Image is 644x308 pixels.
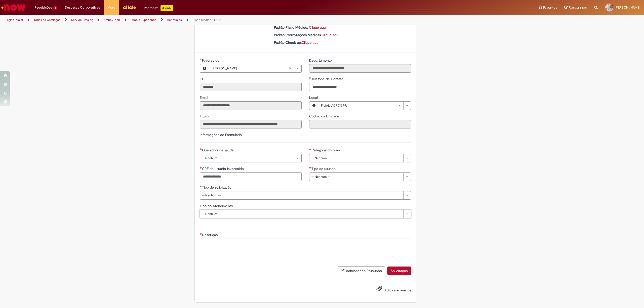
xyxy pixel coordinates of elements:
span: Tipo do Atendimento [200,204,234,208]
input: CPF do usuário favorecido [200,172,302,181]
label: Somente leitura - Título [200,114,210,119]
span: Necessários [200,148,202,150]
span: Necessários [200,185,202,187]
span: Despesas Corporativas [65,5,100,10]
a: Benefícios [167,18,182,22]
a: [PERSON_NAME]Limpar campo Favorecido [209,64,301,72]
a: Todos os Catálogos [34,18,60,22]
span: [PERSON_NAME] [212,64,289,72]
input: Telefone de Contato [309,83,411,91]
span: Necessários [200,233,202,235]
a: People Experience [131,18,156,22]
textarea: Descrição [200,239,411,252]
span: Descrição [202,233,219,237]
div: Padroniza [144,5,173,11]
a: Clique aqui [309,25,327,30]
span: More [107,5,115,10]
span: Somente leitura - Código da Unidade [309,114,340,118]
a: Service Catalog [71,18,93,22]
span: Somente leitura - Título [200,114,210,118]
p: +GenAi [160,5,173,11]
a: Clique aqui [321,33,339,37]
span: Categoria do plano [311,148,342,152]
strong: Padrão Prorrogações Médicas: [274,33,321,37]
span: Somente leitura - Departamento [309,58,333,63]
span: Telefone de Contato [311,77,344,81]
span: -- Nenhum -- [202,210,401,218]
span: Necessários [200,167,202,169]
ul: Trilhas de página [4,15,426,25]
input: Departamento [309,64,411,73]
span: -- Nenhum -- [311,173,401,181]
label: Informações de Formulário [200,133,242,137]
strong: Padrão Check up: [274,40,302,45]
abbr: Limpar campo Local [396,102,403,110]
span: Obrigatório Preenchido [200,58,202,60]
span: [PERSON_NAME] [615,5,640,10]
span: Tipo de usuário [311,166,337,171]
a: Plano Médico - FAHZ [193,18,221,22]
span: Operadora de saúde [202,148,235,152]
input: ID [200,83,302,91]
input: Título [200,120,302,128]
span: Obrigatório Preenchido [309,77,311,79]
button: Adicionar ao Rascunho [338,266,385,275]
label: Somente leitura - Email [200,95,209,100]
span: Local [309,95,319,100]
span: -- Nenhum -- [202,191,401,199]
span: FILIAL VIDROS PR [321,102,398,110]
span: Tipo de solicitação [202,185,232,190]
span: Favoritos [543,5,557,10]
button: Solicitação [387,267,411,275]
a: Clique aqui [302,40,319,45]
span: -- Nenhum -- [311,154,401,162]
img: ServiceNow [1,3,26,13]
span: -- Nenhum -- [202,154,291,162]
input: Código da Unidade [309,120,411,128]
span: Necessários [309,167,311,169]
button: Favorecido, Visualizar este registro Murillo Perini Lopes Dos Santos [200,64,209,72]
label: Somente leitura - Departamento [309,58,333,63]
button: Adicionar anexos [374,284,383,296]
span: Somente leitura - Email [200,95,209,100]
input: Email [200,101,302,110]
span: Necessários [309,148,311,150]
a: FILIAL VIDROS PRLimpar campo Local [318,102,411,110]
a: Página inicial [6,18,23,22]
img: click_logo_yellow_360x200.png [123,4,136,11]
button: Local, Visualizar este registro FILIAL VIDROS PR [309,102,318,110]
a: Rascunhos [565,5,587,10]
abbr: Limpar campo Favorecido [286,64,294,72]
span: Adicionar anexos [384,288,411,293]
span: 3 [53,6,57,10]
span: Rascunhos [569,5,587,10]
span: CPF do usuário favorecido [202,166,245,171]
span: Requisições [34,5,52,10]
label: Somente leitura - ID [200,76,204,81]
a: AmbevTech [104,18,120,22]
label: Somente leitura - Código da Unidade [309,114,340,119]
strong: Padrão Plano Médico: [274,25,308,30]
span: Necessários - Favorecido [202,58,220,63]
